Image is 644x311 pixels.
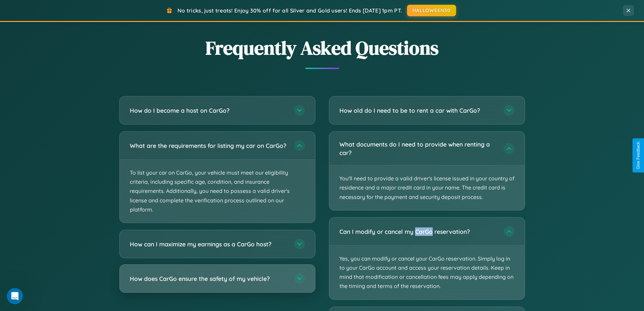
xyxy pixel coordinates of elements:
[339,227,497,236] h3: Can I modify or cancel my CarGo reservation?
[7,288,23,304] iframe: Intercom live chat
[339,106,497,115] h3: How old do I need to be to rent a car with CarGo?
[329,246,525,299] p: Yes, you can modify or cancel your CarGo reservation. Simply log in to your CarGo account and acc...
[339,140,497,157] h3: What documents do I need to provide when renting a car?
[119,35,525,61] h2: Frequently Asked Questions
[120,160,315,223] p: To list your car on CarGo, your vehicle must meet our eligibility criteria, including specific ag...
[329,165,525,210] p: You'll need to provide a valid driver's license issued in your country of residence and a major c...
[130,274,287,283] h3: How does CarGo ensure the safety of my vehicle?
[130,141,287,150] h3: What are the requirements for listing my car on CarGo?
[177,7,402,14] span: No tricks, just treats! Enjoy 30% off for all Silver and Gold users! Ends [DATE] 1pm PT.
[130,240,287,248] h3: How can I maximize my earnings as a CarGo host?
[130,106,287,115] h3: How do I become a host on CarGo?
[636,142,641,169] div: Give Feedback
[407,5,456,16] button: HALLOWEEN30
